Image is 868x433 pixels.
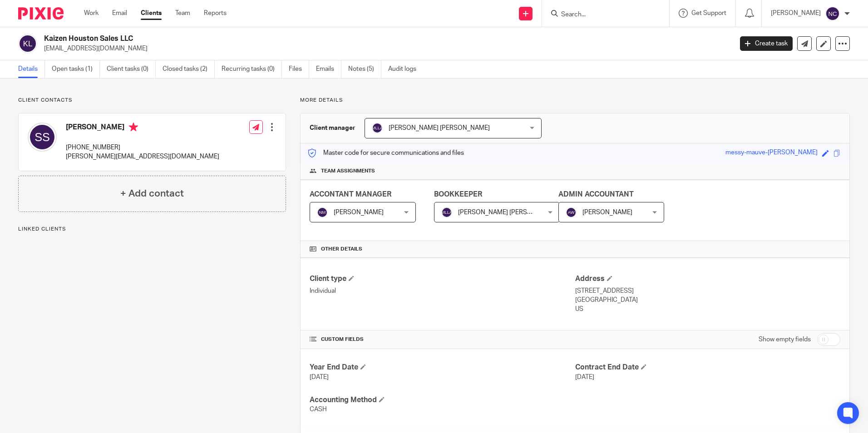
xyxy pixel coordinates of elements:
[434,191,482,198] span: BOOKKEEPER
[575,286,840,295] p: [STREET_ADDRESS]
[44,44,726,53] p: [EMAIL_ADDRESS][DOMAIN_NAME]
[307,148,464,157] p: Master code for secure communications and files
[310,363,575,372] h4: Year End Date
[18,60,45,78] a: Details
[107,60,156,78] a: Client tasks (0)
[691,10,726,16] span: Get Support
[582,209,632,216] span: [PERSON_NAME]
[84,9,99,18] a: Work
[560,11,642,19] input: Search
[575,363,840,372] h4: Contract End Date
[222,60,282,78] a: Recurring tasks (0)
[18,34,37,53] img: svg%3E
[310,336,575,343] h4: CUSTOM FIELDS
[825,6,840,21] img: svg%3E
[66,143,219,152] p: [PHONE_NUMBER]
[310,191,391,198] span: ACCONTANT MANAGER
[310,286,575,295] p: Individual
[18,226,286,233] p: Linked clients
[66,152,219,161] p: [PERSON_NAME][EMAIL_ADDRESS][DOMAIN_NAME]
[310,374,329,380] span: [DATE]
[389,125,490,131] span: [PERSON_NAME] [PERSON_NAME]
[44,34,590,44] h2: Kaizen Houston Sales LLC
[310,395,575,405] h4: Accounting Method
[204,9,227,18] a: Reports
[566,207,577,218] img: svg%3E
[441,207,452,218] img: svg%3E
[52,60,100,78] a: Open tasks (1)
[289,60,309,78] a: Files
[316,60,341,78] a: Emails
[175,9,190,18] a: Team
[575,305,840,314] p: US
[458,209,559,216] span: [PERSON_NAME] [PERSON_NAME]
[575,374,594,380] span: [DATE]
[575,295,840,305] p: [GEOGRAPHIC_DATA]
[120,187,184,201] h4: + Add contact
[300,97,850,104] p: More details
[28,123,57,152] img: svg%3E
[112,9,127,18] a: Email
[372,123,383,133] img: svg%3E
[163,60,215,78] a: Closed tasks (2)
[575,274,840,284] h4: Address
[66,123,219,134] h4: [PERSON_NAME]
[740,36,793,51] a: Create task
[129,123,138,132] i: Primary
[18,97,286,104] p: Client contacts
[334,209,384,216] span: [PERSON_NAME]
[317,207,328,218] img: svg%3E
[141,9,162,18] a: Clients
[771,9,821,18] p: [PERSON_NAME]
[310,274,575,284] h4: Client type
[725,148,818,158] div: messy-mauve-[PERSON_NAME]
[321,167,375,175] span: Team assignments
[388,60,423,78] a: Audit logs
[348,60,381,78] a: Notes (5)
[18,7,64,20] img: Pixie
[321,246,362,253] span: Other details
[558,191,634,198] span: ADMIN ACCOUNTANT
[759,335,811,344] label: Show empty fields
[310,406,327,413] span: CASH
[310,123,355,133] h3: Client manager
